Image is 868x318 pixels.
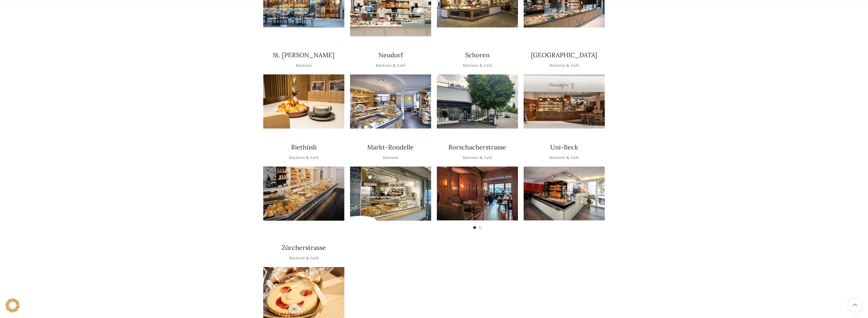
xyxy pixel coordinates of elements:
[289,255,319,261] p: Bäckerei & Café
[296,62,312,69] p: Bäckerei
[463,155,492,161] p: Bäckerei & Café
[291,143,317,152] h4: Riethüsli
[273,51,335,60] h4: St. [PERSON_NAME]
[263,167,344,221] img: Riethüsli-2
[368,143,414,152] h4: Markt-Rondelle
[473,226,476,229] li: Go to slide 1
[437,74,518,129] img: 0842cc03-b884-43c1-a0c9-0889ef9087d6 copy
[531,51,598,60] h4: [GEOGRAPHIC_DATA]
[524,167,605,220] img: rechts_09-1
[524,167,605,220] div: 1 / 1
[378,51,403,60] h4: Neudorf
[350,74,431,129] div: 1 / 1
[437,167,518,220] div: 1 / 2
[848,298,862,312] a: Scroll to top button
[263,74,344,129] img: schwyter-23
[449,143,506,152] h4: Rorschacherstrasse
[350,167,431,221] div: 1 / 1
[383,155,398,161] p: Bäckerei
[263,167,344,221] div: 1 / 1
[437,74,518,129] div: 1 / 1
[263,74,344,129] div: 1 / 1
[437,167,518,220] img: Rorschacherstrasse
[550,143,578,152] h4: Uni-Beck
[465,51,490,60] h4: Schoren
[282,243,326,252] h4: Zürcherstrasse
[350,74,431,129] img: Neudorf_1
[524,74,605,129] div: 1 / 1
[479,226,482,229] li: Go to slide 2
[524,74,605,129] img: Schwyter-1800x900
[289,155,319,161] p: Bäckerei & Café
[350,167,431,221] img: Rondelle_1
[549,62,579,69] p: Bäckerei & Café
[376,62,405,69] p: Bäckerei & Café
[549,155,579,161] p: Bäckerei & Café
[463,62,492,69] p: Bäckerei & Café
